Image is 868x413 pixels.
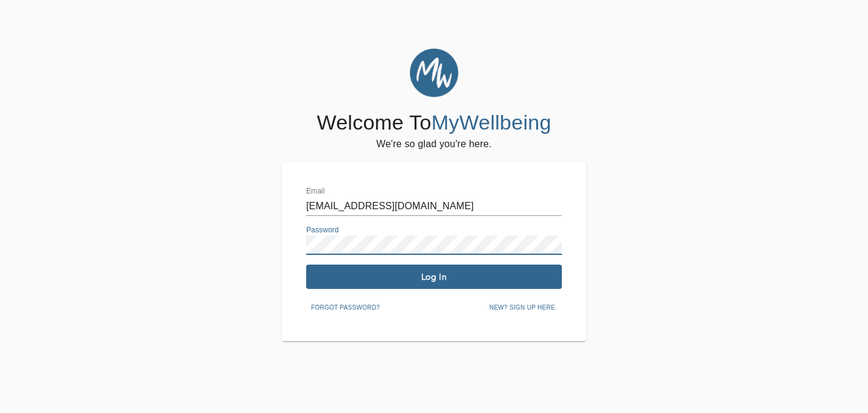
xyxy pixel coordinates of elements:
[306,265,562,289] button: Log In
[489,302,557,313] span: New? Sign up here.
[485,299,562,317] button: New? Sign up here.
[311,302,380,313] span: Forgot password?
[317,110,551,136] h4: Welcome To
[311,271,557,283] span: Log In
[306,188,325,195] label: Email
[306,227,339,234] label: Password
[432,111,551,134] span: MyWellbeing
[376,136,491,153] h6: We're so glad you're here.
[306,299,385,317] button: Forgot password?
[410,49,458,97] img: MyWellbeing
[306,302,385,311] a: Forgot password?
